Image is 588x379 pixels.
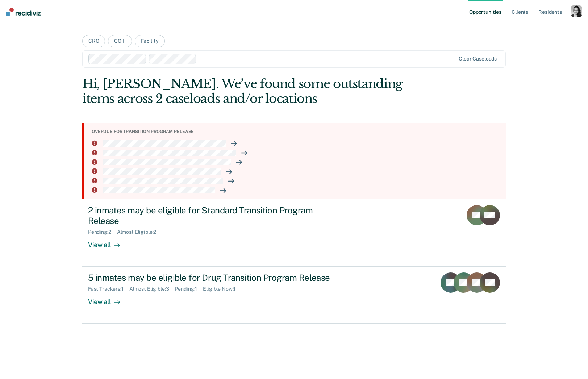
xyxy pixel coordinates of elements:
div: Eligible Now : 1 [203,286,241,292]
div: Pending : 2 [88,229,117,235]
div: Hi, [PERSON_NAME]. We’ve found some outstanding items across 2 caseloads and/or locations [82,76,421,106]
div: Clear caseloads [459,56,497,62]
div: 5 inmates may be eligible for Drug Transition Program Release [88,272,342,283]
div: View all [88,292,129,306]
a: 2 inmates may be eligible for Standard Transition Program ReleasePending:2Almost Eligible:2View all [82,199,506,267]
div: Overdue for transition program release [92,129,500,134]
button: CRO [82,35,105,47]
button: Facility [135,35,165,47]
img: Recidiviz [6,8,41,16]
div: View all [88,235,129,249]
div: Fast Trackers : 1 [88,286,129,292]
a: 5 inmates may be eligible for Drug Transition Program ReleaseFast Trackers:1Almost Eligible:3Pend... [82,267,506,324]
div: Almost Eligible : 2 [117,229,162,235]
div: 2 inmates may be eligible for Standard Transition Program Release [88,205,342,226]
button: COIII [108,35,132,47]
div: Almost Eligible : 3 [129,286,175,292]
div: Pending : 1 [175,286,203,292]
